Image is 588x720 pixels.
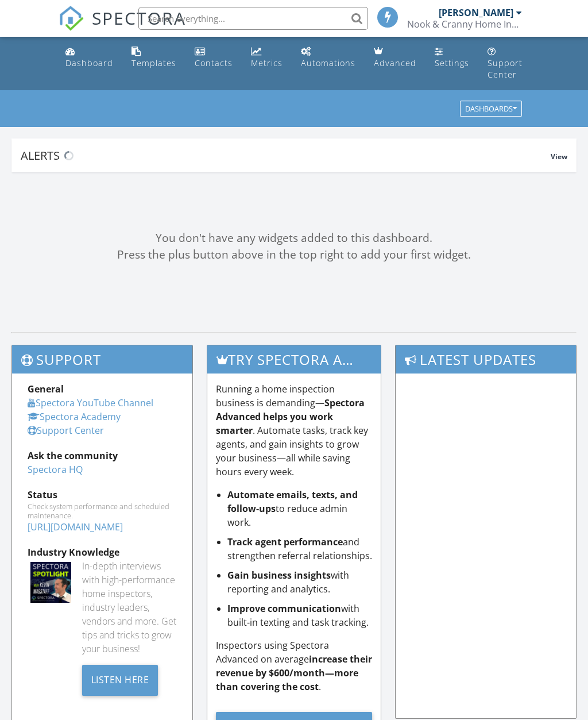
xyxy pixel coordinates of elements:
input: Search everything... [138,7,368,30]
strong: Spectora Advanced helps you work smarter [216,396,365,437]
a: Metrics [246,41,287,74]
a: SPECTORA [59,16,186,40]
div: Ask the community [28,449,177,463]
a: Support Center [483,41,527,86]
li: with reporting and analytics. [227,568,372,596]
div: [PERSON_NAME] [439,7,513,18]
li: to reduce admin work. [227,488,372,529]
a: Settings [430,41,474,74]
div: Advanced [374,57,416,68]
h3: Try spectora advanced [DATE] [207,345,381,374]
div: Listen Here [82,665,158,696]
a: Spectora YouTube Channel [28,396,153,409]
strong: Track agent performance [227,536,343,548]
img: The Best Home Inspection Software - Spectora [59,6,84,31]
li: with built-in texting and task tracking. [227,602,372,629]
p: Running a home inspection business is demanding— . Automate tasks, track key agents, and gain ins... [216,382,372,479]
div: Settings [435,57,469,68]
h3: Support [12,345,192,374]
a: Templates [127,41,181,74]
a: Support Center [28,424,104,437]
div: You don't have any widgets added to this dashboard. [11,230,577,247]
div: Industry Knowledge [28,545,177,559]
div: Contacts [195,57,233,68]
div: In-depth interviews with high-performance home inspectors, industry leaders, vendors and more. Ge... [82,559,177,656]
img: Spectoraspolightmain [30,562,71,603]
div: Dashboard [65,57,113,68]
div: Check system performance and scheduled maintenance. [28,502,177,520]
div: Templates [131,57,176,68]
div: Automations [301,57,355,68]
a: Spectora Academy [28,410,121,423]
span: SPECTORA [92,6,186,30]
span: View [551,152,567,161]
strong: Improve communication [227,602,341,615]
button: Dashboards [460,101,522,117]
a: Automations (Basic) [296,41,360,74]
a: Advanced [369,41,421,74]
div: Nook & Cranny Home Inspections LLC [407,18,522,30]
strong: Automate emails, texts, and follow-ups [227,488,358,515]
a: Dashboard [61,41,118,74]
div: Metrics [251,57,283,68]
li: and strengthen referral relationships. [227,535,372,563]
a: Listen Here [82,673,158,686]
div: Support Center [488,57,523,80]
div: Status [28,488,177,502]
strong: Gain business insights [227,569,331,582]
a: Spectora HQ [28,463,83,476]
div: Alerts [21,148,551,163]
h3: Latest Updates [396,345,576,374]
div: Dashboards [465,105,517,113]
div: Press the plus button above in the top right to add your first widget. [11,247,577,263]
strong: increase their revenue by $600/month—more than covering the cost [216,653,372,693]
p: Inspectors using Spectora Advanced on average . [216,638,372,694]
strong: General [28,383,64,395]
a: [URL][DOMAIN_NAME] [28,521,123,533]
a: Contacts [190,41,237,74]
